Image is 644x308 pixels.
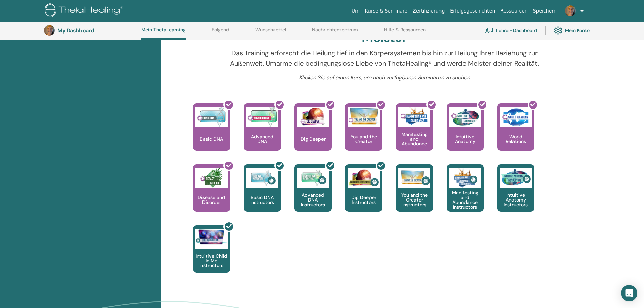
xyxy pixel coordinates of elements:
[246,107,278,127] img: Advanced DNA
[294,103,332,164] a: Dig Deeper Dig Deeper
[554,23,590,38] a: Mein Konto
[298,137,328,141] p: Dig Deeper
[246,168,278,188] img: Basic DNA Instructors
[498,5,530,17] a: Ressourcen
[447,164,484,225] a: Manifesting and Abundance Instructors Manifesting and Abundance Instructors
[193,254,230,268] p: Intuitive Child In Me Instructors
[297,168,329,188] img: Advanced DNA Instructors
[223,48,546,68] p: Das Training erforscht die Heilung tief in den Körpersystemen bis hin zur Heilung Ihrer Beziehung...
[312,27,358,38] a: Nachrichtenzentrum
[497,164,534,225] a: Intuitive Anatomy Instructors Intuitive Anatomy Instructors
[398,168,430,188] img: You and the Creator Instructors
[345,195,382,205] p: Dig Deeper Instructors
[449,107,481,127] img: Intuitive Anatomy
[410,5,447,17] a: Zertifizierung
[195,107,228,127] img: Basic DNA
[345,164,382,225] a: Dig Deeper Instructors Dig Deeper Instructors
[396,164,433,225] a: You and the Creator Instructors You and the Creator Instructors
[348,168,380,188] img: Dig Deeper Instructors
[345,134,382,144] p: You and the Creator
[57,27,125,34] h3: My Dashboard
[447,5,498,17] a: Erfolgsgeschichten
[195,229,228,245] img: Intuitive Child In Me Instructors
[212,27,229,38] a: Folgend
[345,103,382,164] a: You and the Creator You and the Creator
[362,5,410,17] a: Kurse & Seminare
[244,103,281,164] a: Advanced DNA Advanced DNA
[223,74,546,82] p: Klicken Sie auf einen Kurs, um nach verfügbaren Seminaren zu suchen
[294,164,332,225] a: Advanced DNA Instructors Advanced DNA Instructors
[193,164,230,225] a: Disease and Disorder Disease and Disorder
[193,103,230,164] a: Basic DNA Basic DNA
[500,168,532,188] img: Intuitive Anatomy Instructors
[193,225,230,286] a: Intuitive Child In Me Instructors Intuitive Child In Me Instructors
[447,134,484,144] p: Intuitive Anatomy
[497,103,534,164] a: World Relations World Relations
[530,5,559,17] a: Speichern
[447,103,484,164] a: Intuitive Anatomy Intuitive Anatomy
[244,195,281,205] p: Basic DNA Instructors
[244,134,281,144] p: Advanced DNA
[485,23,537,38] a: Lehrer-Dashboard
[497,193,534,207] p: Intuitive Anatomy Instructors
[565,5,576,16] img: default.jpg
[396,103,433,164] a: Manifesting and Abundance Manifesting and Abundance
[255,27,286,38] a: Wunschzettel
[193,195,230,205] p: Disease and Disorder
[449,168,481,188] img: Manifesting and Abundance Instructors
[396,132,433,146] p: Manifesting and Abundance
[297,107,329,127] img: Dig Deeper
[362,30,407,46] h2: Meister
[44,25,55,36] img: default.jpg
[244,164,281,225] a: Basic DNA Instructors Basic DNA Instructors
[554,25,562,36] img: cog.svg
[398,107,430,127] img: Manifesting and Abundance
[500,107,532,127] img: World Relations
[485,27,493,33] img: chalkboard-teacher.svg
[396,193,433,207] p: You and the Creator Instructors
[141,27,186,40] a: Mein ThetaLearning
[294,193,332,207] p: Advanced DNA Instructors
[621,285,637,301] div: Open Intercom Messenger
[195,168,228,188] img: Disease and Disorder
[349,5,362,17] a: Um
[497,134,534,144] p: World Relations
[348,107,380,125] img: You and the Creator
[384,27,426,38] a: Hilfe & Ressourcen
[447,190,484,209] p: Manifesting and Abundance Instructors
[45,3,125,19] img: logo.png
